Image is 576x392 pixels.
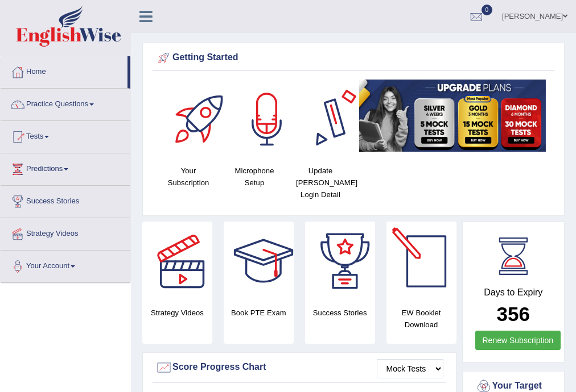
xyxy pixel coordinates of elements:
h4: EW Booklet Download [386,307,456,331]
a: Strategy Videos [1,218,130,247]
a: Home [1,56,127,85]
h4: Book PTE Exam [224,307,294,319]
img: small5.jpg [359,80,546,152]
h4: Success Stories [305,307,375,319]
a: Your Account [1,251,130,279]
a: Success Stories [1,186,130,214]
div: Getting Started [155,49,552,66]
a: Renew Subscription [475,331,561,350]
a: Practice Questions [1,89,130,117]
h4: Update [PERSON_NAME] Login Detail [293,165,348,201]
h4: Your Subscription [161,165,216,189]
a: Predictions [1,153,130,182]
div: Score Progress Chart [155,359,443,376]
h4: Strategy Videos [142,307,212,319]
a: Tests [1,121,130,149]
h4: Microphone Setup [227,165,282,189]
span: 0 [482,5,493,15]
h4: Days to Expiry [475,287,552,298]
b: 356 [497,303,530,325]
